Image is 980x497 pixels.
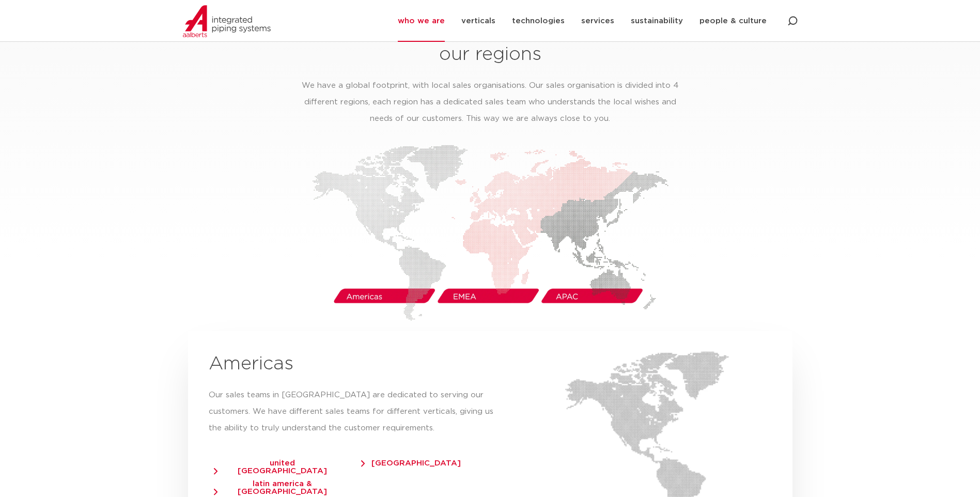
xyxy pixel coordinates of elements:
[214,480,341,495] span: latin america & [GEOGRAPHIC_DATA]
[209,387,504,437] p: Our sales teams in [GEOGRAPHIC_DATA] are dedicated to serving our customers. We have different sa...
[188,42,792,67] h2: our regions
[293,77,687,127] p: We have a global footprint, with local sales organisations. Our sales organisation is divided int...
[214,454,356,475] a: united [GEOGRAPHIC_DATA]
[214,459,341,475] span: united [GEOGRAPHIC_DATA]
[361,454,476,467] a: [GEOGRAPHIC_DATA]
[361,459,461,467] span: [GEOGRAPHIC_DATA]
[214,475,356,495] a: latin america & [GEOGRAPHIC_DATA]
[209,352,504,377] h2: Americas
